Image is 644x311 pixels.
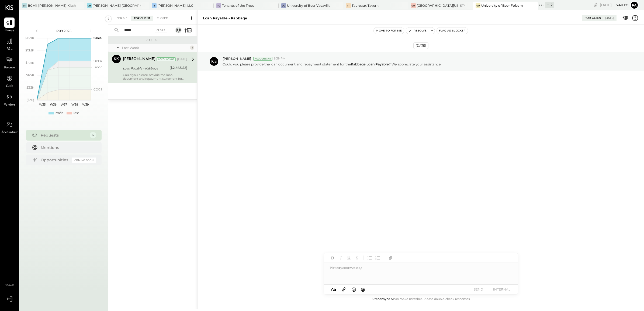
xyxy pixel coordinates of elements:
[6,47,13,52] span: P&L
[334,287,336,292] span: a
[1,130,18,135] span: Accountant
[630,1,639,9] button: Pa
[22,3,27,8] div: BR
[337,254,344,261] button: Italic
[92,3,141,8] div: [PERSON_NAME] [GEOGRAPHIC_DATA]
[0,55,19,70] a: Balance
[437,27,468,34] button: Flag as Blocker
[157,3,193,8] div: [PERSON_NAME], LLC
[387,254,394,261] button: Add URL
[600,2,629,8] div: [DATE]
[481,3,523,8] div: University of Beer Folsom
[87,3,92,8] div: GB
[223,56,251,61] span: [PERSON_NAME]
[169,65,187,71] div: ($2,465.52)
[6,84,13,89] span: Cash
[0,18,19,33] a: Queue
[94,65,102,69] text: Labor
[545,2,554,8] div: + 12
[406,27,429,34] button: Resolve
[26,86,34,89] text: $3.3K
[491,286,513,293] button: INTERNAL
[329,254,336,261] button: Bold
[72,158,96,163] div: Coming Soon
[155,28,167,33] div: Clear
[216,3,221,8] div: To
[223,62,441,67] p: Could you please provide the loan document and repayment statement for the ? We appreciate your a...
[346,3,351,8] div: TT
[41,132,87,138] div: Requests
[61,103,67,106] text: W37
[28,3,76,8] div: BCM1: [PERSON_NAME] Kitchen Bar Market
[0,119,19,135] a: Accountant
[605,16,614,20] div: [DATE]
[26,73,34,77] text: $6.7K
[152,3,157,8] div: FF
[41,29,87,33] div: P09 2025
[41,157,69,163] div: Opportunities
[476,3,480,8] div: Uo
[94,59,102,63] text: OPEX
[55,111,63,115] div: Profit
[281,3,286,8] div: Uo
[26,61,34,65] text: $10.1K
[177,57,187,61] div: [DATE]
[5,28,15,33] span: Queue
[94,36,102,40] text: Sales
[287,3,330,8] div: University of Beer Vacaville
[351,62,389,66] strong: Kabbage Loan Payable
[354,254,361,261] button: Strikethrough
[0,73,19,89] a: Cash
[329,286,338,292] button: Aa
[190,46,194,50] div: 1
[593,2,598,8] div: copy link
[122,46,189,50] div: Last Week
[73,111,79,115] div: Loss
[123,66,168,71] div: Loan Payable - Kabbage
[203,16,247,21] div: Loan Payable - Kabbage
[82,103,89,106] text: W39
[39,103,46,106] text: W35
[71,103,78,106] text: W38
[111,38,195,42] div: Requests
[253,57,272,61] div: Accountant
[374,27,404,34] button: Move to for me
[114,16,130,21] div: For Me
[123,57,155,62] div: [PERSON_NAME]
[417,3,465,8] div: [GEOGRAPHIC_DATA][US_STATE]
[27,98,34,102] text: ($30)
[374,254,381,261] button: Ordered List
[366,254,373,261] button: Unordered List
[359,286,367,293] button: @
[468,286,489,293] button: SEND
[94,88,102,91] text: COGS
[345,254,352,261] button: Underline
[157,57,176,61] div: Accountant
[0,36,19,52] a: P&L
[154,16,171,21] div: Closed
[274,57,286,61] span: 8:39 PM
[25,36,34,40] text: $16.9K
[131,16,153,21] div: For Client
[222,3,254,8] div: Tenants of the Trees
[413,42,428,49] div: [DATE]
[25,48,34,52] text: $13.5K
[50,103,56,106] text: W36
[123,73,187,81] p: Could you please provide the loan document and repayment statement for the ? We appreciate your a...
[90,132,96,138] div: 17
[411,3,416,8] div: Uo
[41,145,94,150] div: Mentions
[584,16,603,20] div: For Client
[4,103,15,107] span: Vendors
[352,3,379,8] div: Taureaux Tavern
[361,287,365,292] span: @
[4,65,15,70] span: Balance
[0,92,19,107] a: Vendors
